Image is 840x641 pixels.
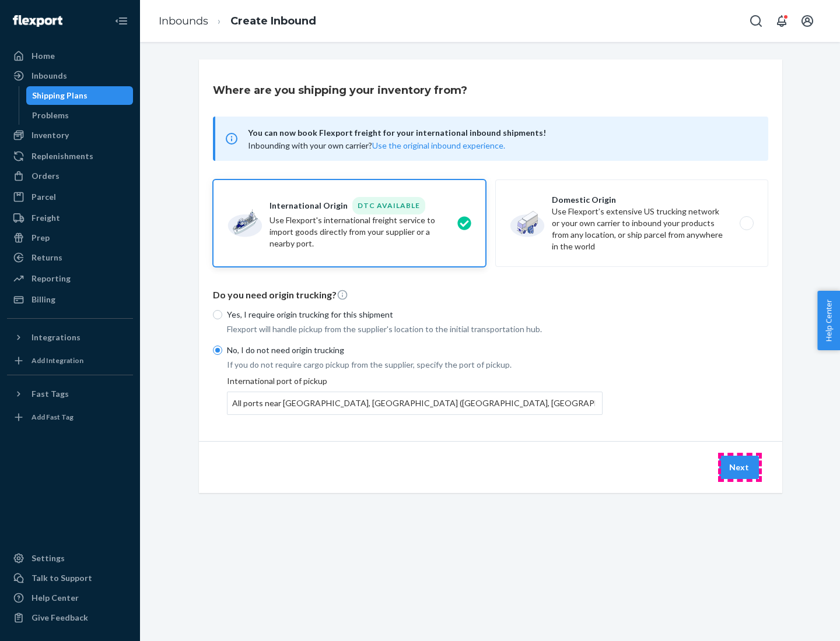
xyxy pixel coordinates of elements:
[230,15,316,27] a: Create Inbound
[7,569,133,587] a: Talk to Support
[7,290,133,309] a: Billing
[248,140,505,150] span: Inbounding with your own carrier?
[213,310,222,319] input: Yes, I require origin trucking for this shipment
[248,126,754,140] span: You can now book Flexport freight for your international inbound shipments!
[817,291,840,350] button: Help Center
[7,608,133,627] button: Give Feedback
[770,9,793,33] button: Open notifications
[32,150,93,162] div: Replenishments
[7,209,133,227] a: Freight
[227,375,603,415] div: International port of pickup
[26,86,134,105] a: Shipping Plans
[7,248,133,267] a: Returns
[213,288,768,302] p: Do you need origin trucking?
[227,323,603,335] p: Flexport will handle pickup from the supplier's location to the initial transportation hub.
[227,344,603,356] p: No, I do not need origin trucking
[32,388,69,400] div: Fast Tags
[7,167,133,185] a: Orders
[32,612,88,624] div: Give Feedback
[7,147,133,165] a: Replenishments
[32,552,65,564] div: Settings
[7,188,133,206] a: Parcel
[7,589,133,607] a: Help Center
[13,15,62,27] img: Flexport logo
[7,408,133,427] a: Add Fast Tag
[32,355,83,365] div: Add Integration
[227,359,603,371] p: If you do not require cargo pickup from the supplier, specify the port of pickup.
[7,269,133,288] a: Reporting
[719,456,759,479] button: Next
[796,9,819,33] button: Open account menu
[26,106,134,125] a: Problems
[213,346,222,355] input: No, I do not need origin trucking
[32,70,67,82] div: Inbounds
[7,47,133,65] a: Home
[32,212,60,224] div: Freight
[32,273,71,284] div: Reporting
[7,328,133,347] button: Integrations
[7,385,133,403] button: Fast Tags
[7,66,133,85] a: Inbounds
[7,549,133,568] a: Settings
[110,9,133,33] button: Close Navigation
[32,252,62,263] div: Returns
[159,15,208,27] a: Inbounds
[32,294,55,305] div: Billing
[7,228,133,247] a: Prep
[32,572,92,584] div: Talk to Support
[227,309,603,320] p: Yes, I require origin trucking for this shipment
[372,140,505,152] button: Use the original inbound experience.
[32,592,79,604] div: Help Center
[213,83,467,98] h3: Where are you shipping your inventory from?
[744,9,768,33] button: Open Search Box
[32,332,80,343] div: Integrations
[32,110,69,121] div: Problems
[32,90,87,101] div: Shipping Plans
[32,191,56,203] div: Parcel
[7,351,133,370] a: Add Integration
[32,50,55,62] div: Home
[7,126,133,145] a: Inventory
[32,232,50,244] div: Prep
[32,129,69,141] div: Inventory
[149,4,325,38] ol: breadcrumbs
[32,170,60,182] div: Orders
[32,412,73,422] div: Add Fast Tag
